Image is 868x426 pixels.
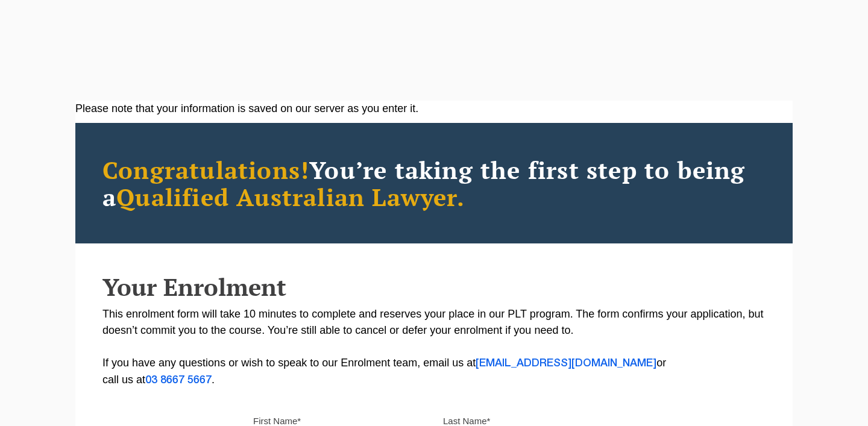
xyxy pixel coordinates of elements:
span: Qualified Australian Lawyer. [116,181,465,213]
span: Congratulations! [102,154,309,186]
a: [EMAIL_ADDRESS][DOMAIN_NAME] [476,359,656,368]
a: 03 8667 5667 [145,375,212,385]
div: Please note that your information is saved on our server as you enter it. [75,101,793,117]
p: This enrolment form will take 10 minutes to complete and reserves your place in our PLT program. ... [102,306,766,389]
h2: Your Enrolment [102,274,766,300]
h2: You’re taking the first step to being a [102,156,766,210]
